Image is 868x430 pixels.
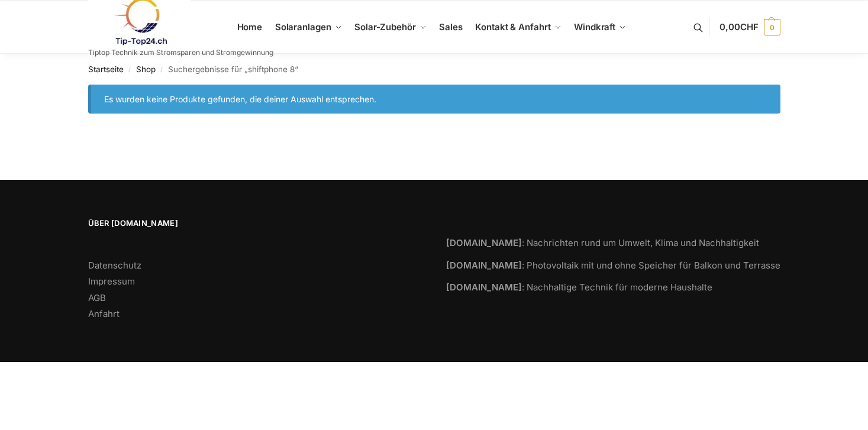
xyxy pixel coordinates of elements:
[434,1,467,54] a: Sales
[88,49,273,56] p: Tiptop Technik zum Stromsparen und Stromgewinnung
[569,1,631,54] a: Windkraft
[156,65,168,75] span: /
[719,21,758,33] span: 0,00
[88,260,141,271] a: Datenschutz
[446,282,522,293] strong: [DOMAIN_NAME]
[88,54,780,85] nav: Breadcrumb
[88,64,124,74] a: Startseite
[354,21,416,33] span: Solar-Zubehör
[88,292,106,303] a: AGB
[446,260,780,271] a: [DOMAIN_NAME]: Photovoltaik mit und ohne Speicher für Balkon und Terrasse
[88,85,780,114] div: Es wurden keine Produkte gefunden, die deiner Auswahl entsprechen.
[88,276,135,287] a: Impressum
[719,9,780,45] a: 0,00CHF 0
[446,237,522,248] strong: [DOMAIN_NAME]
[446,260,522,271] strong: [DOMAIN_NAME]
[446,282,712,293] a: [DOMAIN_NAME]: Nachhaltige Technik für moderne Haushalte
[88,308,120,319] a: Anfahrt
[740,21,759,33] span: CHF
[88,218,422,229] span: Über [DOMAIN_NAME]
[124,65,136,75] span: /
[350,1,431,54] a: Solar-Zubehör
[446,237,759,248] a: [DOMAIN_NAME]: Nachrichten rund um Umwelt, Klima und Nachhaltigkeit
[270,1,346,54] a: Solaranlagen
[470,1,566,54] a: Kontakt & Anfahrt
[764,19,780,35] span: 0
[574,21,615,33] span: Windkraft
[136,64,156,74] a: Shop
[475,21,550,33] span: Kontakt & Anfahrt
[275,21,331,33] span: Solaranlagen
[439,21,463,33] span: Sales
